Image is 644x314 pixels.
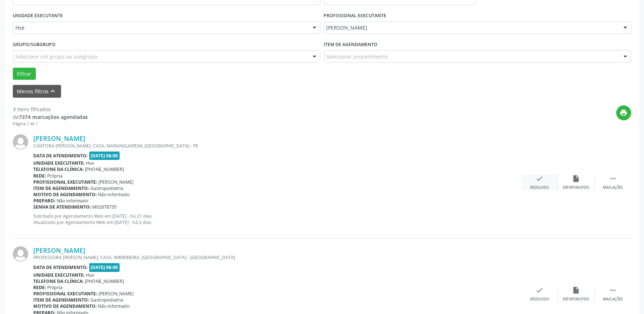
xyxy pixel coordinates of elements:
span: [PERSON_NAME] [99,291,134,297]
span: Não informado [98,191,130,198]
i: print [620,109,628,117]
i:  [609,175,617,183]
p: Solicitado por Agendamento Web em [DATE] - há 21 dias Atualizado por Agendamento Web em [DATE] - ... [33,213,521,225]
b: Profissional executante: [33,291,97,297]
b: Unidade executante: [33,160,85,166]
div: Exportar (PDF) [563,297,590,302]
span: Gastropediatria [91,297,124,303]
div: CANTORA [PERSON_NAME], CASA, MARANGUAPEAII, [GEOGRAPHIC_DATA] - PE [33,143,521,149]
span: Não informado [57,198,88,204]
b: Motivo de agendamento: [33,303,97,309]
b: Item de agendamento: [33,297,89,303]
span: Própria [48,173,63,179]
button: Menos filtroskeyboard_arrow_up [13,85,61,98]
b: Rede: [33,284,46,291]
div: Página 1 de 1 [13,121,88,127]
i: insert_drive_file [572,286,580,294]
b: Preparo: [33,198,56,204]
span: [PERSON_NAME] [99,179,134,185]
span: [PERSON_NAME] [327,24,617,31]
i: insert_drive_file [572,175,580,183]
span: M02878735 [93,204,117,210]
a: [PERSON_NAME] [33,246,85,254]
label: PROFISSIONAL EXECUTANTE [324,10,387,22]
span: [PHONE_NUMBER] [85,278,124,284]
b: Data de atendimento: [33,153,88,159]
b: Profissional executante: [33,179,97,185]
strong: 7374 marcações agendadas [19,113,88,120]
span: Selecione um grupo ou subgrupo [15,53,97,60]
div: de [13,113,88,121]
label: UNIDADE EXECUTANTE [13,10,63,22]
i: keyboard_arrow_up [49,87,57,95]
span: Não informado [98,303,130,309]
b: Data de atendimento: [33,264,88,270]
span: Hse [86,272,94,278]
i: check [536,286,544,294]
label: Item de agendamento [324,39,378,50]
button: Filtrar [13,68,36,80]
div: Exportar (PDF) [563,185,590,190]
span: Hse [15,24,305,31]
div: Mais ações [603,185,623,190]
button: print [616,105,631,120]
b: Telefone da clínica: [33,278,84,284]
div: Resolvido [530,185,549,190]
div: Resolvido [530,297,549,302]
div: 3 itens filtrados [13,105,88,113]
b: Rede: [33,173,46,179]
div: Mais ações [603,297,623,302]
b: Unidade executante: [33,272,85,278]
i:  [609,286,617,294]
span: Própria [48,284,63,291]
span: Selecionar procedimento [327,53,388,60]
a: [PERSON_NAME] [33,134,85,142]
span: Gastropediatria [91,185,124,191]
span: [DATE] 08:00 [89,152,120,160]
div: PROFESSORA [PERSON_NAME], CASA, IMBIRIBEIRA, [GEOGRAPHIC_DATA] - [GEOGRAPHIC_DATA] [33,254,521,261]
span: [DATE] 08:00 [89,263,120,272]
b: Item de agendamento: [33,185,89,191]
img: img [13,246,28,262]
b: Motivo de agendamento: [33,191,97,198]
label: Grupo/Subgrupo [13,39,56,50]
span: [PHONE_NUMBER] [85,166,124,172]
i: check [536,175,544,183]
b: Senha de atendimento: [33,204,91,210]
img: img [13,134,28,150]
span: Hse [86,160,94,166]
b: Telefone da clínica: [33,166,84,172]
